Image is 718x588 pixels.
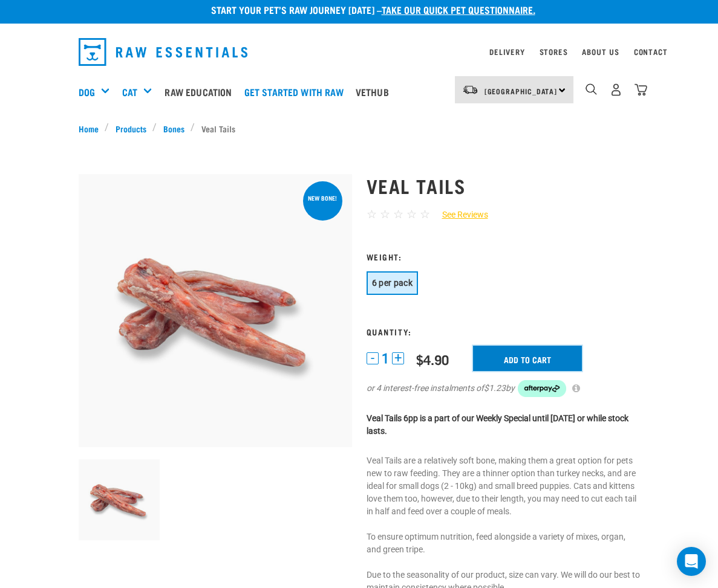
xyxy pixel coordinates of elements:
[367,327,640,336] h3: Quantity:
[473,346,582,371] input: Add to cart
[420,207,430,221] span: ☆
[367,413,628,436] strong: Veal Tails 6pp is a part of our Weekly Special until [DATE] or while stock lasts.
[634,50,668,54] a: Contact
[122,85,137,99] a: Cat
[610,83,622,96] img: user.png
[367,252,640,261] h3: Weight:
[586,83,597,95] img: home-icon-1@2x.png
[79,174,352,447] img: Veal Tails
[109,122,152,135] a: Products
[540,50,568,54] a: Stores
[79,122,105,135] a: Home
[367,352,379,364] button: -
[430,208,488,221] a: See Reviews
[241,68,353,116] a: Get started with Raw
[69,33,650,71] nav: dropdown navigation
[485,89,558,93] span: [GEOGRAPHIC_DATA]
[372,278,413,288] span: 6 per pack
[392,352,404,364] button: +
[382,352,389,365] span: 1
[79,122,640,135] nav: breadcrumbs
[157,122,191,135] a: Bones
[484,382,506,395] span: $1.23
[367,175,640,196] h1: Veal Tails
[416,352,449,367] div: $4.90
[489,50,524,54] a: Delivery
[367,380,640,397] div: or 4 interest-free instalments of by
[635,83,647,96] img: home-icon@2x.png
[79,459,160,541] img: Veal Tails
[406,207,417,221] span: ☆
[79,85,95,99] a: Dog
[380,207,390,221] span: ☆
[518,380,566,397] img: Afterpay
[79,38,248,66] img: Raw Essentials Logo
[367,207,377,221] span: ☆
[582,50,619,54] a: About Us
[677,547,706,576] div: Open Intercom Messenger
[353,68,398,116] a: Vethub
[382,7,535,12] a: take our quick pet questionnaire.
[367,271,419,295] button: 6 per pack
[462,85,478,95] img: van-moving.png
[162,68,241,116] a: Raw Education
[393,207,403,221] span: ☆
